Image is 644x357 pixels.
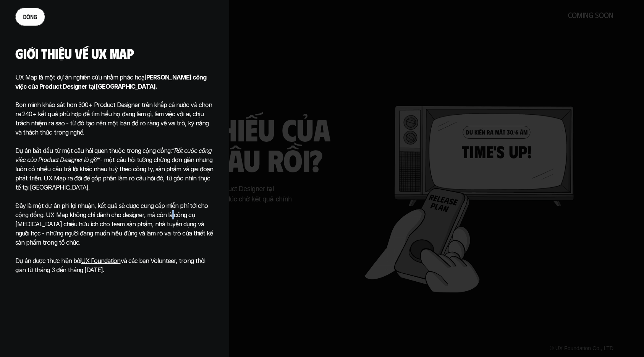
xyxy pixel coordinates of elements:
h5: Giới thiệu về ux map [15,46,134,61]
span: g [34,13,37,20]
p: Đây là một dự án phi lợi nhuận, kết quả sẽ được cung cấp miễn phí tới cho cộng đồng. UX Map không... [15,201,214,247]
p: Dự án được thực hiện bởi và các bạn Volunteer, trong thời gian từ tháng 3 đến tháng [DATE]. [15,256,214,274]
span: đ [23,13,26,20]
a: UX Foundation [81,257,121,265]
span: ó [26,13,30,20]
p: UX Map là một dự án nghiên cứu nhằm phác hoạ [15,73,214,91]
span: n [30,13,34,20]
p: Bọn mình khảo sát hơn 300+ Product Designer trên khắp cả nước và chọn ra 240+ kết quả phù hợp để ... [15,91,214,137]
em: “Rốt cuộc công việc của Product Designer là gì?” [15,147,213,164]
strong: [PERSON_NAME] công việc của Product Designer tại [GEOGRAPHIC_DATA]. [15,73,208,90]
p: Dự án bắt đầu từ một câu hỏi quen thuộc trong cộng đồng: - một câu hỏi tưởng chừng đơn giản nhưng... [15,146,214,192]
